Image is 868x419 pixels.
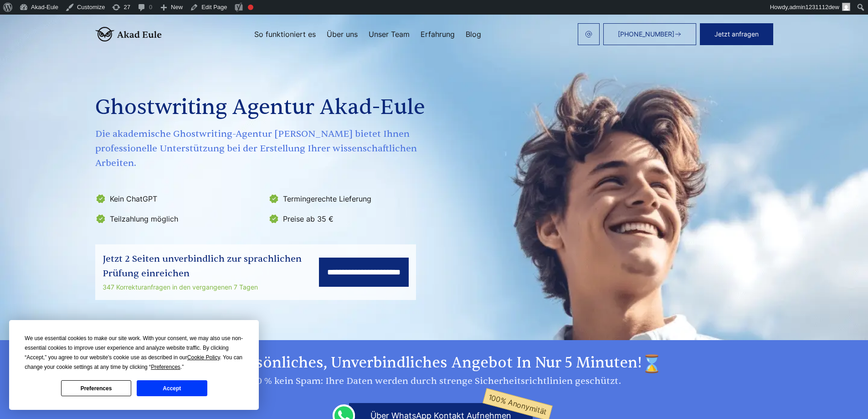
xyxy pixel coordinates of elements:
[603,23,696,45] a: [PHONE_NUMBER]
[61,380,131,396] button: Preferences
[618,31,674,38] span: [PHONE_NUMBER]
[95,212,263,226] li: Teilzahlung möglich
[95,91,438,124] h1: Ghostwriting Agentur Akad-Eule
[137,380,207,396] button: Accept
[700,23,773,45] button: Jetzt anfragen
[268,212,436,226] li: Preise ab 35 €
[95,354,773,374] h2: Ihr persönliches, unverbindliches Angebot in nur 5 Minuten!
[421,31,455,38] a: Erfahrung
[466,31,481,38] a: Blog
[95,27,162,41] img: logo
[25,334,243,372] div: We use essential cookies to make our site work. With your consent, we may also use non-essential ...
[789,4,839,10] span: admin1231112dew
[103,282,319,293] div: 347 Korrekturanfragen in den vergangenen 7 Tagen
[95,191,263,206] li: Kein ChatGPT
[187,354,220,361] span: Cookie Policy
[642,354,662,374] img: time
[248,5,253,10] div: Focus keyphrase not set
[268,191,436,206] li: Termingerechte Lieferung
[327,31,358,38] a: Über uns
[254,31,316,38] a: So funktioniert es
[103,252,319,281] div: Jetzt 2 Seiten unverbindlich zur sprachlichen Prüfung einreichen
[95,127,438,171] span: Die akademische Ghostwriting-Agentur [PERSON_NAME] bietet Ihnen professionelle Unterstützung bei ...
[151,364,180,370] span: Preferences
[95,374,773,388] div: 100 % kein Spam: Ihre Daten werden durch strenge Sicherheitsrichtlinien geschützt.
[585,31,592,38] img: email
[369,31,410,38] a: Unser Team
[9,320,259,410] div: Cookie Consent Prompt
